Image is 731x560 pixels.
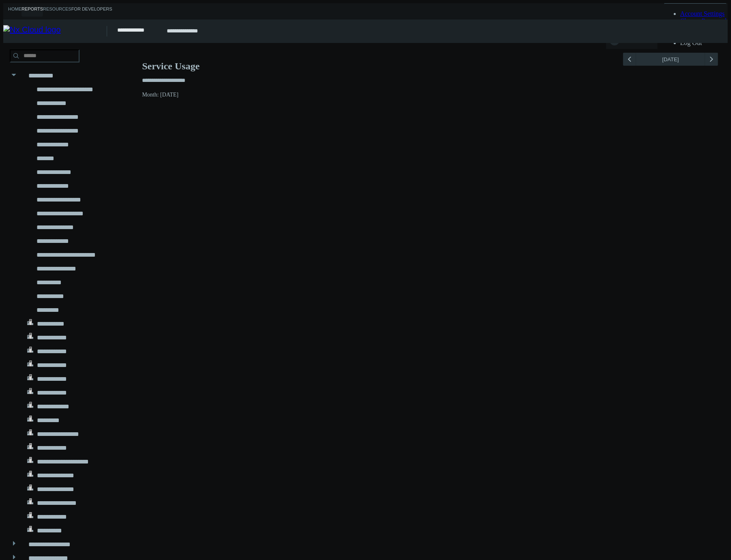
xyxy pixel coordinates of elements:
[3,25,107,37] img: Nx Cloud logo
[43,6,71,17] a: Resources
[680,17,727,24] a: Change Password
[71,6,112,17] a: For Developers
[8,6,21,17] a: Home
[142,92,718,98] p: Month: [DATE]
[680,10,725,17] a: Account Settings
[142,61,718,72] h2: Service Usage
[636,53,705,66] button: [DATE]
[21,6,43,17] a: Reports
